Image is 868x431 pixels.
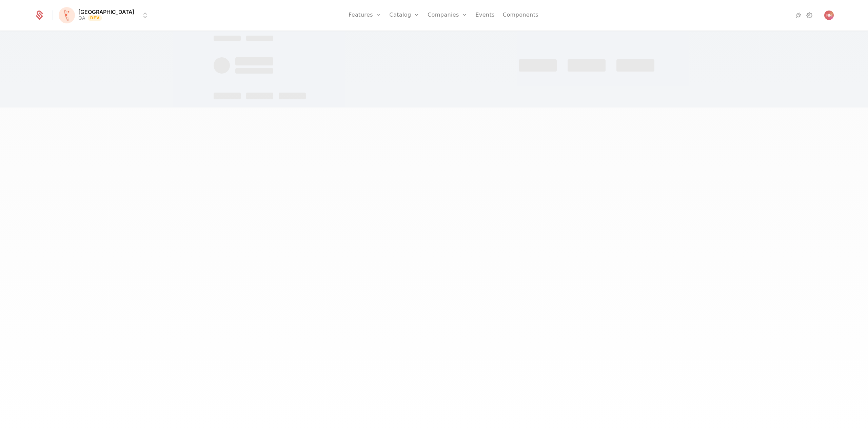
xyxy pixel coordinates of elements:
img: Florence [59,7,75,23]
a: Integrations [794,11,803,19]
span: Dev [88,15,102,21]
span: [GEOGRAPHIC_DATA] [78,9,134,15]
img: Nenad Nastasic [824,11,834,20]
button: Select environment [61,8,149,23]
button: Open user button [824,11,834,20]
div: QA [78,15,85,21]
a: Settings [805,11,813,19]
